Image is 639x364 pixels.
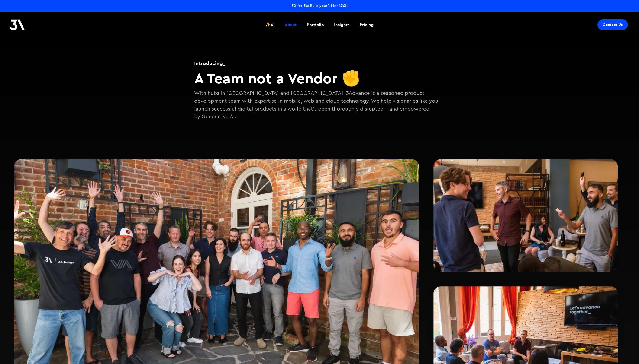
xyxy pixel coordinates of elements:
[307,22,324,28] div: Portfolio
[194,69,445,87] h2: A Team not a Vendor ✊
[304,16,327,33] a: Portfolio
[360,22,374,28] div: Pricing
[331,16,352,33] a: Insights
[282,16,299,33] a: About
[285,22,297,28] div: About
[263,16,277,33] a: ✨AI
[292,3,348,8] a: 30-for-30: Build your V1 for $30K
[603,22,623,27] div: Contact Us
[265,22,274,28] div: ✨AI
[194,89,445,120] p: With hubs in [GEOGRAPHIC_DATA] and [GEOGRAPHIC_DATA], 3Advance is a seasoned product development ...
[597,19,628,30] a: Contact Us
[334,22,349,28] div: Insights
[194,60,445,67] h1: Introducing_
[357,16,376,33] a: Pricing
